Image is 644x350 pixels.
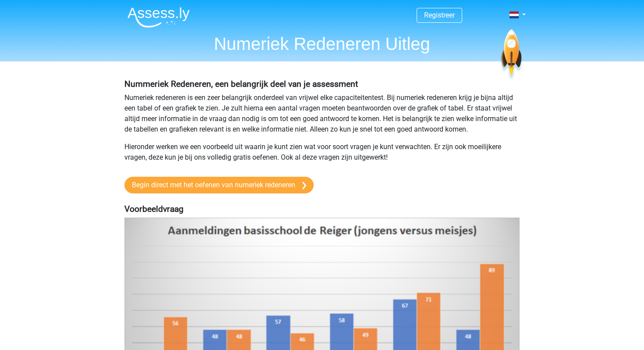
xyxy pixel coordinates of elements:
[424,11,455,19] a: Registreer
[499,29,524,81] img: spaceship.7d73109d6933.svg
[124,79,358,89] b: Nummeriek Redeneren, een belangrijk deel van je assessment
[302,182,306,189] img: arrow-right.e5bd35279c78.svg
[124,204,184,214] b: Voorbeeldvraag
[124,177,314,193] a: Begin direct met het oefenen van numeriek redeneren
[120,33,524,54] h1: Numeriek Redeneren Uitleg
[124,93,520,135] p: Numeriek redeneren is een zeer belangrijk onderdeel van vrijwel elke capaciteitentest. Bij numeri...
[127,7,190,28] img: Assessly
[124,142,520,163] p: Hieronder werken we een voorbeeld uit waarin je kunt zien wat voor soort vragen je kunt verwachte...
